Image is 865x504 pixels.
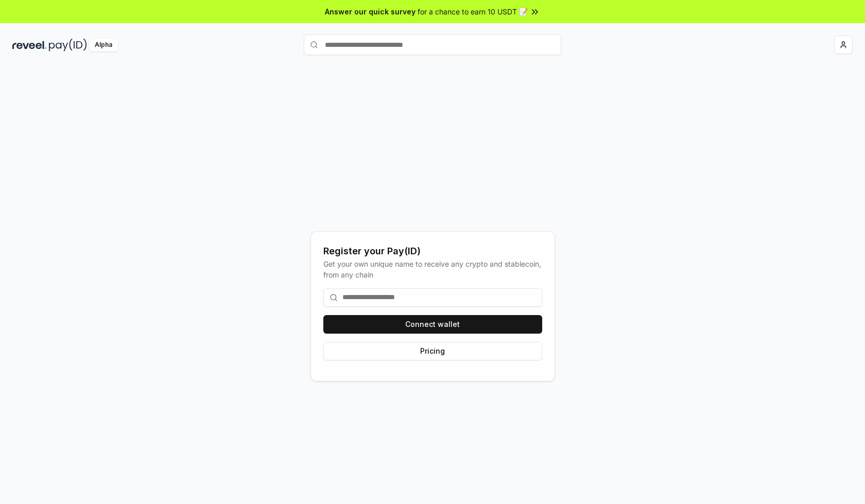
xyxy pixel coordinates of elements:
[89,39,118,51] div: Alpha
[323,315,542,334] button: Connect wallet
[49,39,87,51] img: pay_id
[323,258,542,280] div: Get your own unique name to receive any crypto and stablecoin, from any chain
[325,6,416,17] span: Answer our quick survey
[12,39,47,51] img: reveel_dark
[323,244,542,258] div: Register your Pay(ID)
[418,6,528,17] span: for a chance to earn 10 USDT 📝
[323,342,542,360] button: Pricing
